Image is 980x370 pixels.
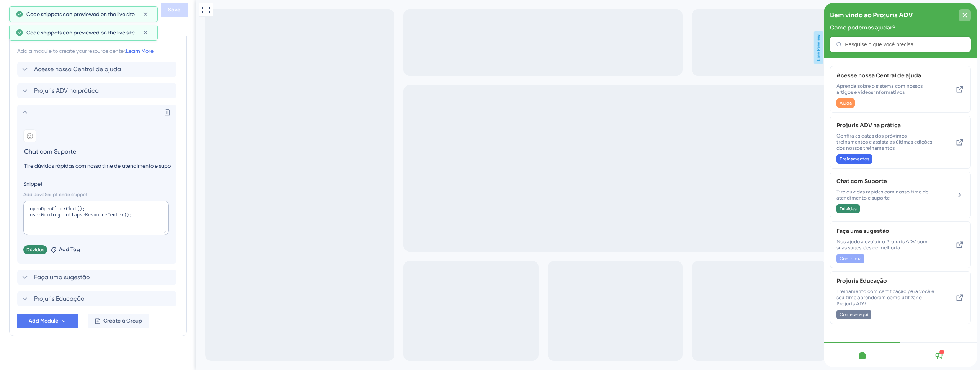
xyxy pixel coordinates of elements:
[16,97,28,103] span: Ajuda
[17,314,78,328] button: Add Module
[17,270,179,285] div: Faça uma sugestão
[17,291,179,306] div: Projuris Educação
[13,223,115,260] div: Faça uma sugestão
[16,252,38,259] span: Contribua
[88,314,149,328] button: Create a Group
[17,23,37,33] span: Content
[29,316,58,326] span: Add Module
[16,203,33,209] span: Dúvidas
[26,10,135,19] span: Code snippets can previewed on the live site
[13,130,115,148] span: Confira as datas dos próximos treinamentos e assista as últimas edições dos nossos treinamentos
[103,316,142,326] span: Create a Group
[126,48,154,54] a: Learn More.
[23,161,172,171] input: Description
[6,21,72,28] span: Como podemos ajudar?
[54,23,65,33] span: Style
[135,6,147,18] div: close resource center
[73,4,75,10] div: 3
[13,118,103,127] span: Projuris ADV na prática
[34,65,121,74] span: Acesse nossa Central de ajuda
[618,31,627,64] span: Live Preview
[13,118,115,160] div: Projuris ADV na prática
[23,179,170,188] label: Snippet
[16,308,44,314] span: Comece aqui
[13,285,115,304] span: Treinamento com certificação para você e seu time aprenderem como utilizar o Projuris ADV.
[13,223,103,232] span: Faça uma sugestão
[13,80,115,92] span: Aprenda sobre o sistema com nossos artigos e vídeos informativos
[26,28,135,37] span: Code snippets can previewed on the live site
[34,86,99,95] span: Projuris ADV na prática
[13,68,103,77] span: Acesse nossa Central de ajuda
[21,38,141,44] input: Pesquise o que você precisa
[13,273,115,316] div: Projuris Educação
[17,83,179,98] div: Projuris ADV na prática
[13,186,115,198] span: Tire dúvidas rápidas com nosso time de atendimento e suporte
[26,247,44,253] span: Dúvidas
[59,245,80,254] span: Add Tag
[24,5,141,15] div: Projuris ADV
[16,153,46,159] span: Treinamentos
[23,201,169,235] textarea: openOpenClickChat(); userGuiding.collapseResourceCenter();
[13,174,115,183] span: Chat com Suporte
[161,3,188,17] button: Save
[34,273,90,282] span: Faça uma sugestão
[34,294,85,303] span: Projuris Educação
[82,23,94,33] span: Tabs
[17,48,126,54] span: Add a module to create your resource center.
[23,146,172,157] input: Header
[6,7,89,18] span: Bem vindo ao Projuris ADV
[13,236,115,248] span: Nos ajude a evoluir o Projuris ADV com suas sugestões de melhoria
[13,174,115,210] div: Chat com Suporte
[17,62,179,77] div: Acesse nossa Central de ajuda
[50,245,80,254] button: Add Tag
[7,2,68,11] span: Suporte e Novidades
[13,68,115,105] div: Acesse nossa Central de ajuda
[13,273,103,282] span: Projuris Educação
[23,192,170,198] div: Add JavaScript code snippet
[168,5,180,15] span: Save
